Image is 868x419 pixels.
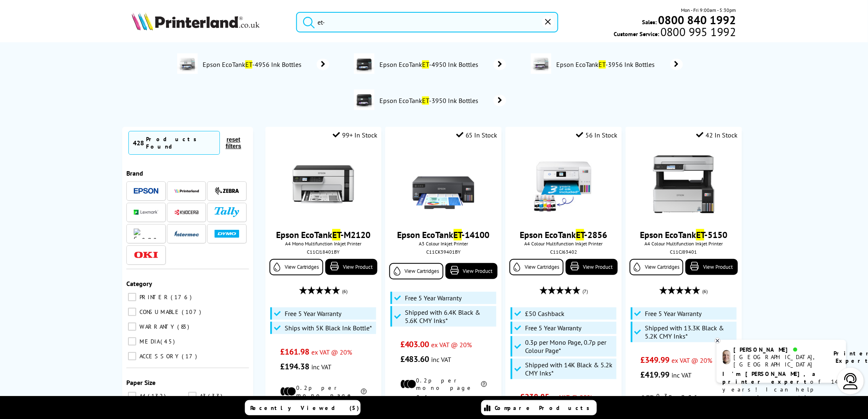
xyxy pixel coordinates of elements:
span: 45 [160,338,177,345]
input: CONSUMABLE 107 [128,308,136,316]
a: View Product [325,259,377,275]
span: A4 [137,392,147,400]
input: A3 33 [188,392,196,400]
span: Category [126,279,152,288]
span: £238.85 [521,392,550,402]
div: [PERSON_NAME] [734,346,824,353]
span: £403.00 [400,339,429,350]
span: inc VAT [432,355,452,364]
img: Printerland Logo [132,12,260,30]
mark: ET [422,96,429,105]
span: inc VAT [672,371,692,379]
span: Ships with 5K Black Ink Bottle* [285,324,372,332]
span: Shipped with 6.4K Black & 5.6K CMY Inks* [405,308,494,325]
span: CONSUMABLE [137,308,181,316]
span: PRINTER [137,293,170,301]
mark: ET [599,60,606,69]
a: View Cartridges [630,259,683,275]
a: Epson EcoTankET-14100 [397,229,490,240]
span: (6) [342,284,347,299]
input: WARRANTY 83 [128,323,136,331]
span: 132 [148,392,168,400]
a: View Product [445,263,498,279]
span: ex VAT @ 20% [552,393,592,401]
input: MEDIA 45 [128,337,136,346]
a: Epson EcoTankET-4950 Ink Bottles [379,53,506,76]
a: 0800 840 1992 [657,16,736,24]
b: 0800 840 1992 [658,12,736,27]
span: 33 [208,392,224,400]
a: View Cartridges [270,259,323,275]
input: PRINTER 176 [128,293,136,301]
img: Kyocera [174,209,199,215]
mark: ET [576,229,584,240]
span: Epson EcoTank -4950 Ink Bottles [379,60,482,69]
mark: ET [454,229,462,240]
span: £161.98 [280,346,309,357]
input: Search product or brand [296,12,558,32]
span: A4 Colour Multifunction Inkjet Printer [630,240,738,247]
span: Free 5 Year Warranty [405,294,461,302]
li: 0.6p per colour page [400,394,487,408]
input: ACCESSORY 17 [128,352,136,360]
span: 107 [182,308,203,316]
img: Epson-ET-M2120-Front-Small.jpg [292,153,354,215]
div: C11CK39401BY [391,249,495,255]
img: OKI [134,252,158,259]
div: 99+ In Stock [333,131,377,139]
img: epson-et-4956-deptimage.jpg [177,53,198,74]
span: ex VAT @ 20% [432,341,472,349]
span: 83 [177,323,191,330]
span: A4 Colour Multifunction Inkjet Printer [509,240,617,247]
a: Epson EcoTankET-2856 [520,229,607,240]
span: Epson EcoTank -4956 Ink Bottles [202,60,305,69]
div: 56 In Stock [576,131,618,139]
a: Recently Viewed (5) [245,400,361,415]
span: A3 [198,392,207,400]
a: Epson EcoTankET-3956 Ink Bottles [555,53,683,76]
mark: ET [696,229,704,240]
img: Epson-ET-14100-Front-Main-Small.jpg [413,153,474,215]
span: Shipped with 13.3K Black & 5.2K CMY Inks* [645,324,735,340]
li: 0.2p per mono page [280,384,367,399]
span: £419.99 [640,369,669,380]
span: 176 [171,293,194,301]
img: ashley-livechat.png [723,350,731,364]
p: of 14 years! I can help you choose the right product [723,370,840,409]
div: Products Found [146,135,215,150]
img: Dymo [215,230,239,238]
span: Paper Size [126,378,155,387]
a: Epson EcoTankET-4956 Ink Bottles [202,53,329,76]
li: 0.3p per mono page [640,392,727,407]
span: 0.3p per Mono Page, 0.7p per Colour Page* [525,338,614,355]
div: 65 In Stock [456,131,498,139]
img: Epson-ET-5150-Front-Main-Small.jpg [653,153,715,215]
span: Sales: [642,18,657,26]
img: epson-et-3956-deptimage.jpg [531,53,551,74]
div: [GEOGRAPHIC_DATA], [GEOGRAPHIC_DATA] [734,353,824,368]
span: 0800 995 1992 [659,28,736,36]
span: Recently Viewed (5) [250,404,359,412]
span: £194.38 [280,361,309,372]
span: Free 5 Year Warranty [285,309,341,318]
a: View Cartridges [389,263,443,279]
span: Customer Service: [614,28,736,38]
a: Epson EcoTankET-M2120 [276,229,370,240]
a: View Cartridges [509,259,563,275]
span: Compare Products [495,404,594,412]
span: ex VAT @ 20% [311,348,352,356]
img: Epson [134,188,158,194]
img: user-headset-light.svg [843,373,859,389]
div: 42 In Stock [697,131,738,139]
span: A4 Mono Multifunction Inkjet Printer [270,240,377,247]
span: Brand [126,169,143,177]
div: C11CJ63402 [512,249,615,255]
a: Epson EcoTankET-3950 Ink Bottles [379,89,506,112]
button: reset filters [220,136,247,150]
span: A3 Colour Inkjet Printer [389,240,497,247]
img: Printerland [174,189,199,193]
span: £349.99 [640,355,669,365]
mark: ET [422,60,429,69]
span: 428 [133,139,144,147]
li: 0.2p per mono page [400,377,487,392]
